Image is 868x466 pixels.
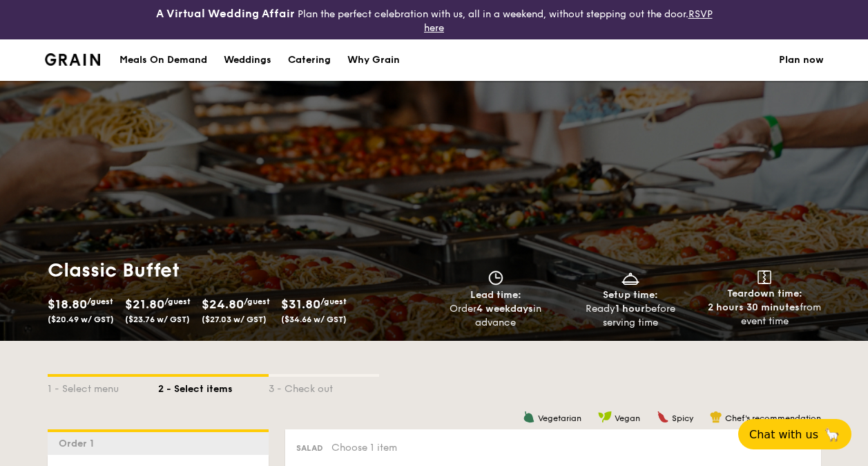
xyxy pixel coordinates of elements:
span: ($20.49 w/ GST) [48,315,114,324]
span: Spicy [672,413,693,423]
img: icon-vegetarian.fe4039eb.svg [523,411,535,423]
span: Vegetarian [538,413,581,423]
img: icon-vegan.f8ff3823.svg [598,411,612,423]
img: icon-spicy.37a8142b.svg [657,411,669,423]
span: /guest [87,297,113,306]
button: Chat with us🦙 [738,419,851,449]
div: Ready before serving time [568,302,692,330]
div: Why Grain [347,39,400,81]
span: Vegan [615,413,640,423]
div: 1 - Select menu [48,377,158,396]
div: Plan the perfect celebration with us, all in a weekend, without stepping out the door. [145,6,724,34]
div: Order in advance [434,302,558,330]
span: Lead time: [470,289,521,301]
img: icon-dish.430c3a2e.svg [620,270,641,286]
strong: 4 weekdays [476,303,533,315]
h1: Classic Buffet [48,258,429,283]
span: ($27.03 w/ GST) [202,315,267,324]
img: icon-clock.2db775ea.svg [485,270,506,286]
span: Choose 1 item [331,442,397,454]
div: from event time [703,301,827,328]
span: $31.80 [281,297,320,312]
span: $21.80 [125,297,164,312]
span: Chef's recommendation [725,413,821,423]
img: icon-chef-hat.a58ddaea.svg [710,411,722,423]
div: 2 - Select items [158,377,269,396]
a: Logotype [45,53,101,66]
a: Weddings [215,39,280,81]
span: /guest [244,297,270,306]
span: Teardown time: [727,288,802,299]
span: ($34.66 w/ GST) [281,315,347,324]
img: Grain [45,53,101,66]
a: Catering [280,39,339,81]
span: ($23.76 w/ GST) [125,315,190,324]
div: Catering [288,39,331,81]
strong: 1 hour [615,303,645,315]
span: Order 1 [59,438,99,449]
a: Meals On Demand [111,39,215,81]
div: Weddings [224,39,271,81]
span: Salad [296,443,323,453]
span: /guest [164,297,191,306]
span: /guest [320,297,347,306]
span: $24.80 [202,297,244,312]
span: $18.80 [48,297,87,312]
a: Why Grain [339,39,408,81]
span: Chat with us [749,428,818,441]
img: icon-teardown.65201eee.svg [758,270,771,284]
h4: A Virtual Wedding Affair [156,6,295,22]
strong: 2 hours 30 minutes [708,301,800,313]
a: Plan now [779,39,824,81]
span: Setup time: [603,289,658,301]
span: 🦙 [824,427,840,442]
div: 3 - Check out [269,377,379,396]
div: Meals On Demand [119,39,207,81]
